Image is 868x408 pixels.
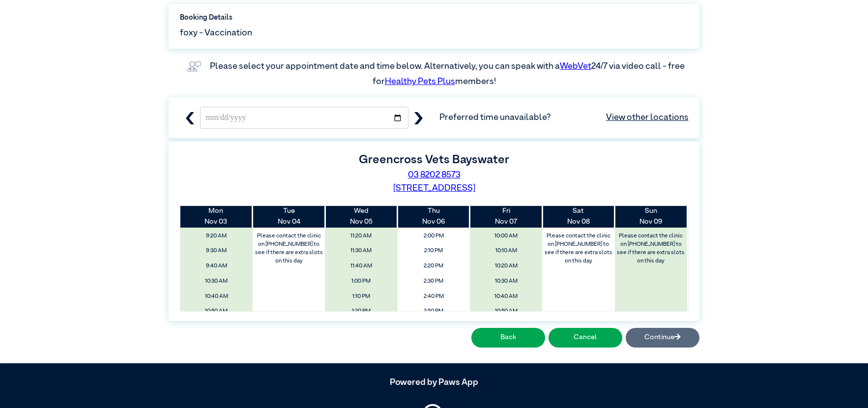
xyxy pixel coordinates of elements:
span: 2:50 PM [401,305,467,318]
th: Nov 04 [253,206,325,227]
span: Preferred time unavailable? [439,111,689,124]
span: 10:30 AM [183,275,250,288]
span: 10:00 AM [473,230,539,242]
button: Back [471,328,545,348]
label: Greencross Vets Bayswater [359,154,509,166]
th: Nov 03 [180,206,253,227]
th: Nov 07 [470,206,542,227]
a: [STREET_ADDRESS] [393,184,475,193]
span: 2:20 PM [401,260,467,273]
span: 1:10 PM [328,290,394,303]
span: 9:30 AM [183,245,250,258]
span: 10:50 AM [473,305,539,318]
th: Nov 06 [398,206,470,227]
label: Booking Details [180,13,689,24]
a: WebVet [560,62,591,71]
span: 10:20 AM [473,260,539,273]
span: 9:40 AM [183,260,250,273]
span: 11:40 AM [328,260,394,273]
span: 10:50 AM [183,305,250,318]
span: 10:10 AM [473,245,539,258]
span: 10:40 AM [473,290,539,303]
span: foxy - Vaccination [180,27,252,40]
button: Cancel [549,328,622,348]
span: 2:00 PM [401,230,467,242]
span: 1:00 PM [328,275,394,288]
th: Nov 08 [542,206,614,227]
a: Healthy Pets Plus [385,77,455,86]
a: View other locations [606,111,689,124]
span: 9:20 AM [183,230,250,242]
th: Nov 05 [325,206,397,227]
span: 2:40 PM [401,290,467,303]
label: Please contact the clinic on [PHONE_NUMBER] to see if there are extra slots on this day [543,230,614,268]
span: 10:40 AM [183,290,250,303]
a: 03 8202 8573 [408,171,461,179]
span: 10:30 AM [473,275,539,288]
span: 1:20 PM [328,305,394,318]
th: Nov 09 [615,206,687,227]
label: Please select your appointment date and time below. Alternatively, you can speak with a 24/7 via ... [210,62,686,87]
span: 2:30 PM [401,275,467,288]
label: Please contact the clinic on [PHONE_NUMBER] to see if there are extra slots on this day [615,230,686,268]
span: 11:20 AM [328,230,394,242]
span: 11:30 AM [328,245,394,258]
img: vet [183,58,204,75]
span: 2:10 PM [401,245,467,258]
h5: Powered by Paws App [169,378,699,388]
label: Please contact the clinic on [PHONE_NUMBER] to see if there are extra slots on this day [254,230,324,268]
